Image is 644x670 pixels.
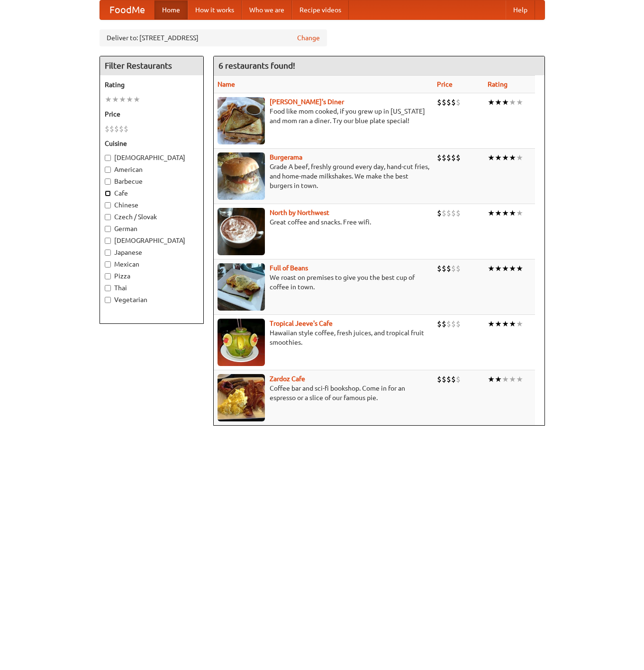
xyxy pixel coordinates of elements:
[516,374,523,384] li: ★
[446,319,451,329] li: $
[495,97,502,107] li: ★
[105,271,199,281] label: Pizza
[218,217,429,227] p: Great coffee and snacks. Free wifi.
[488,97,495,107] li: ★
[112,94,119,105] li: ★
[451,263,456,274] li: $
[218,319,265,366] img: jeeves.jpg
[105,238,111,244] input: [DEMOGRAPHIC_DATA]
[437,208,442,218] li: $
[509,263,516,274] li: ★
[488,263,495,274] li: ★
[446,97,451,107] li: $
[509,208,516,218] li: ★
[437,263,442,274] li: $
[218,61,295,70] ng-pluralize: 6 restaurants found!
[297,33,320,43] a: Change
[105,94,112,105] li: ★
[105,153,199,162] label: [DEMOGRAPHIC_DATA]
[446,374,451,384] li: $
[105,214,111,220] input: Czech / Slovak
[495,263,502,274] li: ★
[218,97,265,144] img: sallys.jpg
[154,0,188,19] a: Home
[451,319,456,329] li: $
[105,226,111,232] input: German
[442,319,446,329] li: $
[442,263,446,274] li: $
[437,97,442,107] li: $
[442,97,446,107] li: $
[516,263,523,274] li: ★
[126,94,133,105] li: ★
[105,236,199,245] label: [DEMOGRAPHIC_DATA]
[133,94,140,105] li: ★
[218,162,429,190] p: Grade A beef, freshly ground every day, hand-cut fries, and home-made milkshakes. We make the bes...
[218,152,265,200] img: burgerama.jpg
[437,80,453,88] a: Price
[105,167,111,173] input: American
[502,208,509,218] li: ★
[488,374,495,384] li: ★
[105,250,111,256] input: Japanese
[456,374,461,384] li: $
[124,124,128,134] li: $
[100,0,154,19] a: FoodMe
[270,209,329,216] a: North by Northwest
[105,285,111,291] input: Thai
[105,139,199,148] h5: Cuisine
[119,94,126,105] li: ★
[502,374,509,384] li: ★
[270,264,308,272] a: Full of Beans
[270,320,333,327] a: Tropical Jeeve's Cafe
[105,248,199,257] label: Japanese
[270,98,344,106] a: [PERSON_NAME]'s Diner
[509,97,516,107] li: ★
[488,152,495,163] li: ★
[270,375,305,383] a: Zardoz Cafe
[105,202,111,208] input: Chinese
[451,374,456,384] li: $
[446,152,451,163] li: $
[442,208,446,218] li: $
[495,152,502,163] li: ★
[509,152,516,163] li: ★
[456,263,461,274] li: $
[509,319,516,329] li: ★
[456,97,461,107] li: $
[218,374,265,421] img: zardoz.jpg
[105,179,111,185] input: Barbecue
[105,259,199,269] label: Mexican
[218,263,265,311] img: beans.jpg
[105,295,199,304] label: Vegetarian
[437,374,442,384] li: $
[105,212,199,222] label: Czech / Slovak
[451,152,456,163] li: $
[188,0,242,19] a: How it works
[456,319,461,329] li: $
[495,208,502,218] li: ★
[105,283,199,293] label: Thai
[105,190,111,197] input: Cafe
[119,124,124,134] li: $
[100,56,203,75] h4: Filter Restaurants
[451,97,456,107] li: $
[270,153,302,161] b: Burgerama
[516,152,523,163] li: ★
[495,319,502,329] li: ★
[488,80,508,88] a: Rating
[502,97,509,107] li: ★
[488,319,495,329] li: ★
[109,124,114,134] li: $
[446,263,451,274] li: $
[218,328,429,347] p: Hawaiian style coffee, fresh juices, and tropical fruit smoothies.
[218,107,429,125] p: Food like mom cooked, if you grew up in [US_STATE] and mom ran a diner. Try our blue plate special!
[105,188,199,198] label: Cafe
[242,0,292,19] a: Who we are
[442,374,446,384] li: $
[105,165,199,174] label: American
[105,297,111,303] input: Vegetarian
